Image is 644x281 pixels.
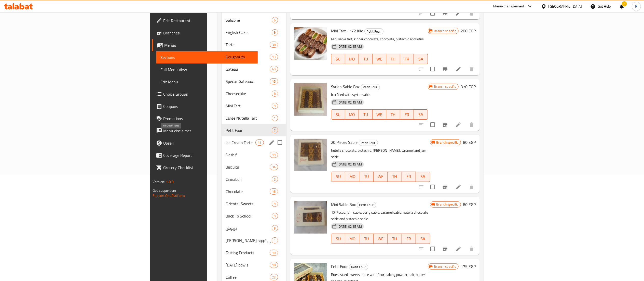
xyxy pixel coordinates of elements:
[272,214,278,219] span: 9
[461,27,476,34] h6: 200 EGP
[345,54,359,64] button: MO
[270,67,278,72] span: 49
[166,178,174,185] span: 1.0.0
[222,136,286,149] div: Ice Cream Torte11edit
[347,235,357,242] span: MO
[439,63,451,75] button: Branch-specific-item
[432,84,458,89] span: Branch specific
[416,55,426,63] span: SA
[270,275,278,280] span: 22
[374,172,388,182] button: WE
[402,55,412,63] span: FR
[361,55,371,63] span: TU
[222,112,286,124] div: Large Nutella Tart1
[152,161,257,174] a: Grocery Checklist
[222,39,286,51] div: Torte38
[349,264,368,270] div: Petit Four
[226,225,271,231] span: بريوش
[222,149,286,161] div: Nashif19
[222,14,286,26] div: Salizone6
[153,192,185,199] a: Support.OpsPlatform
[163,103,253,109] span: Coupons
[152,137,257,149] a: Upsell
[152,88,257,100] a: Choice Groups
[361,111,371,118] span: TU
[270,250,278,255] span: 10
[294,201,327,234] img: Mini Sable Box
[270,78,278,84] div: items
[434,140,461,145] span: Branch specific
[222,124,286,136] div: Petit Four7
[336,100,364,105] span: [DATE] 02:15 AM
[152,149,257,161] a: Coverage Report
[357,202,376,208] div: Petit Four
[359,54,373,64] button: TU
[222,210,286,222] div: Back To School9
[331,209,430,222] p: 10 Pieces, jam sable, berry sable, caramel sable, nutella chocolate sable and pistachio sable
[270,250,278,256] div: items
[390,173,400,180] span: TH
[226,152,270,158] span: Nashif
[390,235,400,242] span: TH
[226,42,270,48] div: Torte
[222,75,286,87] div: Specail Gateaux15
[222,198,286,210] div: Oriental Sweets9
[400,109,414,120] button: FR
[404,173,414,180] span: FR
[402,111,412,118] span: FR
[152,39,257,51] a: Menus
[156,63,257,76] a: Full Menu View
[463,139,476,146] h6: 80 EGP
[461,263,476,270] h6: 175 EGP
[222,26,286,39] div: English Cake9
[373,54,386,64] button: WE
[153,178,165,185] span: Version:
[388,55,398,63] span: TH
[272,115,278,121] div: items
[270,55,278,59] span: 13
[226,176,271,182] span: Cinnabon
[400,54,414,64] button: FR
[365,29,383,34] span: Petit Four
[226,164,270,170] div: Biscuits
[376,173,386,180] span: WE
[331,36,428,42] p: Mini sable tart, kinder chocolate, chocolate, pistachio and lotus
[427,64,438,74] span: Select to update
[375,111,384,118] span: WE
[461,83,476,90] h6: 370 EGP
[163,140,253,146] span: Upsell
[226,66,270,72] div: Gateau
[434,202,461,207] span: Branch specific
[163,116,253,122] span: Promotions
[156,76,257,88] a: Edit Menu
[345,234,359,244] button: MO
[333,173,343,180] span: SU
[226,237,271,244] span: [PERSON_NAME] سي فوود
[414,109,428,120] button: SA
[404,235,414,242] span: FR
[465,63,478,75] button: delete
[226,201,271,207] span: Oriental Sweets
[455,184,461,190] a: Edit menu item
[222,63,286,75] div: Gateau49
[427,244,438,254] span: Select to update
[270,152,278,158] div: items
[331,234,345,244] button: SU
[226,250,270,256] span: Fasting Products
[270,165,278,170] span: 34
[465,243,478,255] button: delete
[255,139,264,146] div: items
[331,92,428,98] p: box filled with syrian sable
[427,182,438,192] span: Select to update
[416,234,430,244] button: SA
[160,54,253,60] span: Sections
[226,78,270,84] span: Specail Gateaux
[226,274,270,280] span: Coffee
[388,172,402,182] button: TH
[268,139,276,146] button: edit
[222,234,286,247] div: [PERSON_NAME] سي فوود1
[270,164,278,170] div: items
[359,172,373,182] button: TU
[386,54,400,64] button: TH
[336,224,364,229] span: [DATE] 02:15 AM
